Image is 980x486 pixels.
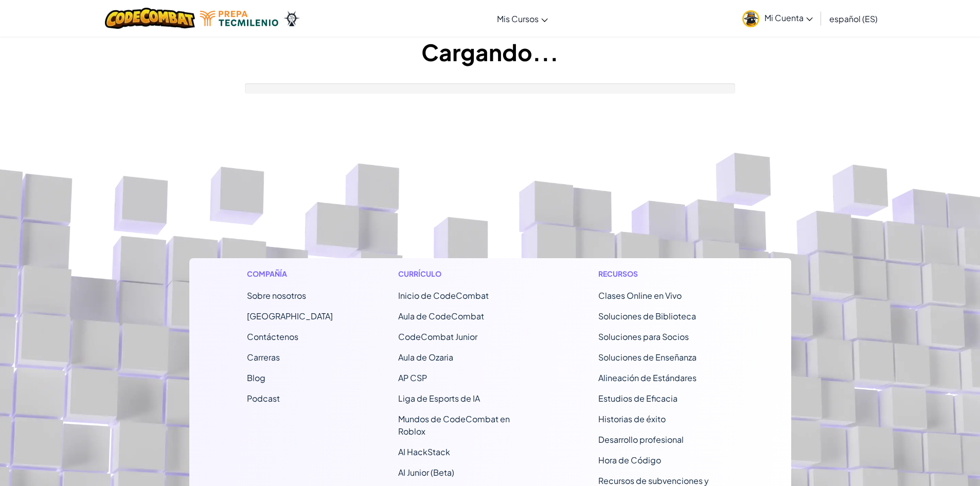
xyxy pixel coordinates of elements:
[398,372,427,383] a: AP CSP
[598,311,696,321] a: Soluciones de Biblioteca
[492,5,553,32] a: Mis Cursos
[247,331,298,342] span: Contáctenos
[398,352,453,363] a: Aula de Ozaria
[105,8,195,29] img: CodeCombat logo
[824,5,883,32] a: español (ES)
[598,331,689,342] a: Soluciones para Socios
[398,413,510,437] a: Mundos de CodeCombat en Roblox
[598,268,734,279] h1: Recursos
[247,372,265,383] a: Blog
[398,467,454,478] a: AI Junior (Beta)
[398,290,489,301] span: Inicio de CodeCombat
[247,268,333,279] h1: Compañía
[398,311,484,321] a: Aula de CodeCombat
[398,331,477,342] a: CodeCombat Junior
[598,434,684,445] a: Desarrollo profesional
[598,455,661,465] a: Hora de Código
[598,393,678,404] a: Estudios de Eficacia
[598,352,697,363] a: Soluciones de Enseñanza
[398,268,533,279] h1: Currículo
[247,290,306,301] a: Sobre nosotros
[247,352,280,363] a: Carreras
[598,413,666,424] a: Historias de éxito
[742,10,759,27] img: avatar
[200,11,278,26] img: Tecmilenio logo
[497,13,539,24] span: Mis Cursos
[283,11,300,26] img: Ozaria
[247,393,280,404] a: Podcast
[764,12,813,23] span: Mi Cuenta
[247,311,333,321] a: [GEOGRAPHIC_DATA]
[829,13,878,24] span: español (ES)
[398,393,480,404] a: Liga de Esports de IA
[598,290,682,301] a: Clases Online en Vivo
[598,372,697,383] a: Alineación de Estándares
[737,2,818,34] a: Mi Cuenta
[398,446,450,457] a: AI HackStack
